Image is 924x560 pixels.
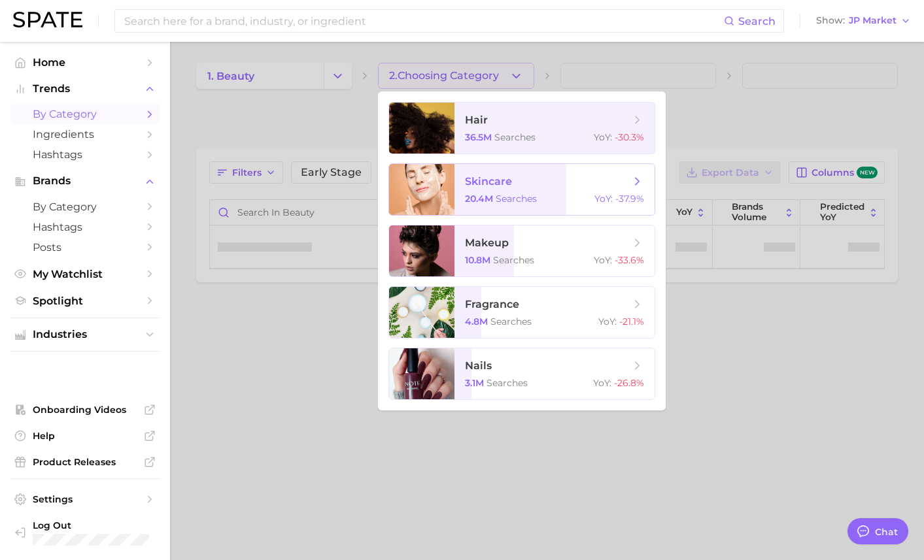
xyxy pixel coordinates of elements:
[33,456,137,468] span: Product Releases
[10,237,160,257] a: Posts
[615,193,644,205] span: -37.9%
[378,91,666,410] ul: 2.Choosing Category
[10,197,160,217] a: by Category
[10,217,160,237] a: Hashtags
[10,325,160,344] button: Industries
[496,193,537,205] span: searches
[10,426,160,446] a: Help
[594,193,613,205] span: YoY :
[33,108,137,120] span: by Category
[465,316,488,327] span: 4.8m
[33,56,137,69] span: Home
[465,359,492,372] span: nails
[594,131,612,143] span: YoY :
[33,128,137,140] span: Ingredients
[849,17,897,24] span: JP Market
[615,131,644,143] span: -30.3%
[33,519,149,531] span: Log Out
[10,291,160,311] a: Spotlight
[816,17,845,24] span: Show
[10,104,160,124] a: by Category
[33,404,137,416] span: Onboarding Videos
[13,12,82,27] img: SPATE
[10,79,160,99] button: Trends
[615,254,644,266] span: -33.6%
[10,400,160,420] a: Onboarding Videos
[465,298,519,310] span: fragrance
[594,254,612,266] span: YoY :
[10,516,160,550] a: Log out. Currently logged in with e-mail jkno@cosmax.com.
[813,12,914,29] button: ShowJP Market
[487,377,528,389] span: searches
[494,131,536,143] span: searches
[593,377,611,389] span: YoY :
[10,489,160,509] a: Settings
[33,201,137,213] span: by Category
[33,148,137,161] span: Hashtags
[465,237,509,249] span: makeup
[33,268,137,280] span: My Watchlist
[619,316,644,327] span: -21.1%
[598,316,617,327] span: YoY :
[33,430,137,442] span: Help
[33,493,137,505] span: Settings
[33,329,137,340] span: Industries
[10,264,160,284] a: My Watchlist
[10,124,160,144] a: Ingredients
[10,171,160,191] button: Brands
[33,221,137,233] span: Hashtags
[10,452,160,472] a: Product Releases
[465,131,492,143] span: 36.5m
[465,254,490,266] span: 10.8m
[614,377,644,389] span: -26.8%
[465,377,484,389] span: 3.1m
[490,316,532,327] span: searches
[33,295,137,307] span: Spotlight
[33,175,137,187] span: Brands
[33,241,137,254] span: Posts
[493,254,534,266] span: searches
[465,114,488,126] span: hair
[738,15,776,27] span: Search
[123,10,724,32] input: Search here for a brand, industry, or ingredient
[465,175,512,188] span: skincare
[33,83,137,95] span: Trends
[465,193,493,205] span: 20.4m
[10,52,160,73] a: Home
[10,144,160,165] a: Hashtags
